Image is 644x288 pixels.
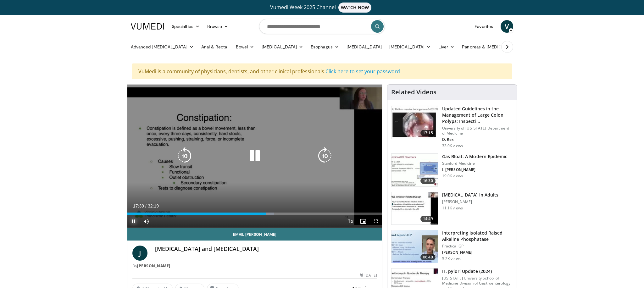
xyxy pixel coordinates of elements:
span: 32:19 [148,203,159,208]
a: Bowel [232,41,258,53]
p: 11.1K views [442,206,463,211]
span: 06:40 [420,254,436,260]
p: 33.0K views [442,143,463,148]
span: / [145,203,147,208]
button: Playback Rate [344,215,357,228]
p: Stanford Medicine [442,161,508,166]
p: D. Rex [442,137,513,142]
a: [PERSON_NAME] [137,263,170,269]
button: Pause [127,215,140,228]
p: [PERSON_NAME] [442,199,498,204]
a: [MEDICAL_DATA] [343,41,386,53]
span: 16:30 [420,178,436,184]
h4: [MEDICAL_DATA] and [MEDICAL_DATA] [155,246,377,252]
h3: Interpreting Isolated Raised Alkaline Phosphatase [442,230,513,242]
input: Search topics, interventions [259,19,385,34]
p: I. [PERSON_NAME] [442,167,508,172]
p: 5.2K views [442,256,461,261]
img: 11950cd4-d248-4755-8b98-ec337be04c84.150x105_q85_crop-smart_upscale.jpg [391,192,438,225]
div: VuMedi is a community of physicians, dentists, and other clinical professionals. [132,64,512,79]
a: Click here to set your password [325,68,400,75]
a: Esophagus [307,41,343,53]
a: Browse [203,20,232,33]
a: 14:49 [MEDICAL_DATA] in Adults [PERSON_NAME] 11.1K views [391,192,513,225]
video-js: Video Player [127,85,382,228]
h4: Related Videos [391,88,436,96]
h3: H. pylori Update (2024) [442,268,513,274]
h3: Gas Bloat: A Modern Epidemic [442,153,508,160]
a: Anal & Rectal [197,41,232,53]
a: Liver [435,41,458,53]
p: Practical GP [442,244,513,249]
a: Favorites [471,20,497,33]
a: [MEDICAL_DATA] [386,41,435,53]
span: 14:49 [420,216,436,222]
img: 480ec31d-e3c1-475b-8289-0a0659db689a.150x105_q85_crop-smart_upscale.jpg [391,154,438,186]
span: 17:39 [133,203,144,208]
div: By [132,263,377,269]
a: Advanced [MEDICAL_DATA] [127,41,197,53]
a: 06:40 Interpreting Isolated Raised Alkaline Phosphatase Practical GP [PERSON_NAME] 5.2K views [391,230,513,263]
button: Mute [140,215,153,228]
h3: [MEDICAL_DATA] in Adults [442,192,498,198]
img: 6a4ee52d-0f16-480d-a1b4-8187386ea2ed.150x105_q85_crop-smart_upscale.jpg [391,230,438,263]
a: J [132,246,147,261]
p: University of [US_STATE] Department of Medicine [442,126,513,136]
p: 19.0K views [442,174,463,179]
img: dfcfcb0d-b871-4e1a-9f0c-9f64970f7dd8.150x105_q85_crop-smart_upscale.jpg [391,106,438,139]
a: Pancreas & [MEDICAL_DATA] [458,41,532,53]
span: 17:15 [420,130,436,136]
a: Specialties [168,20,203,33]
span: WATCH NOW [338,3,372,13]
button: Fullscreen [369,215,382,228]
button: Enable picture-in-picture mode [357,215,369,228]
a: Vumedi Week 2025 ChannelWATCH NOW [132,3,512,13]
h3: Updated Guidelines in the Management of Large Colon Polyps: Inspecti… [442,106,513,125]
div: [DATE] [360,273,377,278]
a: [MEDICAL_DATA] [258,41,307,53]
a: 17:15 Updated Guidelines in the Management of Large Colon Polyps: Inspecti… University of [US_STA... [391,106,513,148]
img: VuMedi Logo [131,23,164,30]
div: Progress Bar [127,213,382,215]
p: [PERSON_NAME] [442,250,513,255]
a: Email [PERSON_NAME] [127,228,382,241]
a: V [501,20,513,33]
a: 16:30 Gas Bloat: A Modern Epidemic Stanford Medicine I. [PERSON_NAME] 19.0K views [391,153,513,187]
